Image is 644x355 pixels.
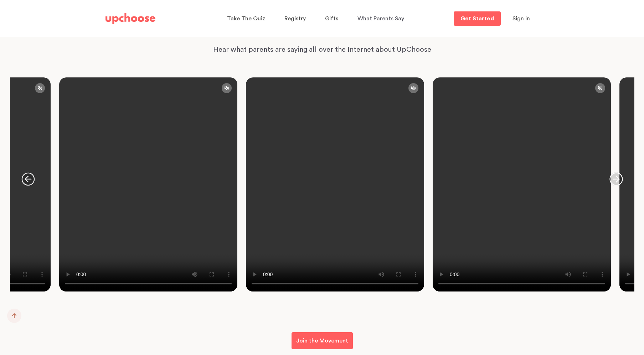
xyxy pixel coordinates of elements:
svg: Audio is muted [411,86,416,90]
span: What Parents Say [357,16,404,21]
a: Join the Movement [292,332,353,349]
span: Gifts [325,16,338,21]
button: Audio is muted [595,83,605,93]
button: Sign in [504,11,539,26]
a: What Parents Say [357,12,406,26]
span: Registry [284,16,306,21]
button: Audio is muted [35,83,45,93]
a: Take The Quiz [227,12,267,26]
span: Take The Quiz [227,16,265,21]
span: Sign in [512,16,530,21]
button: Audio is muted [408,83,418,93]
p: Get Started [460,16,494,21]
a: UpChoose [105,11,155,26]
a: Registry [284,12,308,26]
svg: Audio is muted [598,86,602,90]
p: Hear what parents are saying all over the Internet about UpChoose [187,44,458,55]
a: Get Started [454,11,501,26]
svg: Audio is muted [38,86,42,90]
a: Gifts [325,12,340,26]
svg: Audio is muted [225,86,229,90]
button: Audio is muted [222,83,232,93]
img: UpChoose [105,13,155,24]
p: Join the Movement [296,336,348,345]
